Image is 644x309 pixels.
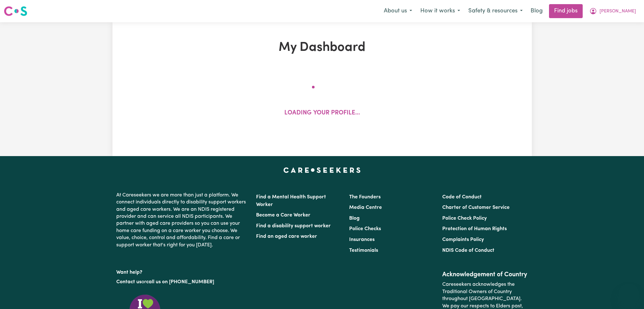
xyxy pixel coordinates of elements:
a: Media Centre [349,205,382,210]
button: My Account [585,4,640,18]
a: Contact us [116,279,141,285]
a: Complaints Policy [442,237,484,242]
button: How it works [416,4,464,18]
a: Find jobs [549,4,583,18]
a: The Founders [349,195,381,200]
a: Find a disability support worker [256,223,331,229]
a: Find an aged care worker [256,234,317,239]
p: Loading your profile... [284,109,360,118]
a: Protection of Human Rights [442,226,507,231]
h2: Acknowledgement of Country [442,271,528,278]
a: Find a Mental Health Support Worker [256,195,326,207]
button: About us [380,4,416,18]
span: [PERSON_NAME] [600,8,636,15]
a: Blog [527,4,546,18]
a: call us on [PHONE_NUMBER] [146,279,214,285]
iframe: Button to launch messaging window [619,284,639,304]
a: Testimonials [349,248,378,253]
a: Become a Care Worker [256,213,310,218]
a: Police Check Policy [442,216,487,221]
a: Insurances [349,237,375,242]
a: Careseekers logo [4,4,27,18]
a: Charter of Customer Service [442,205,510,210]
a: Careseekers home page [283,168,361,173]
a: Police Checks [349,226,381,231]
p: or [116,276,248,288]
p: Want help? [116,266,248,276]
button: Safety & resources [464,4,527,18]
h1: My Dashboard [186,40,458,55]
a: NDIS Code of Conduct [442,248,494,253]
a: Blog [349,216,360,221]
p: At Careseekers we are more than just a platform. We connect individuals directly to disability su... [116,189,248,251]
img: Careseekers logo [4,5,27,17]
a: Code of Conduct [442,195,482,200]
